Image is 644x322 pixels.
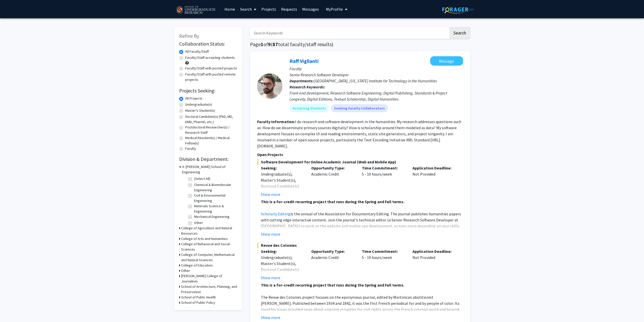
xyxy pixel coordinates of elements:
label: Master's Student(s) [185,108,215,113]
label: Faculty/Staff with posted remote projects [185,72,237,82]
div: 5 - 10 hours/week [358,248,409,281]
h3: Other [181,268,190,273]
b: Research Keywords: [289,84,325,89]
p: Senior Research Software Developer [289,72,463,78]
p: Faculty [289,66,463,72]
label: Civil & Environmental Engineering [194,193,236,203]
p: Opportunity Type: [311,248,354,254]
iframe: Chat [4,299,22,318]
p: Seeking: [261,248,304,254]
h2: Projects Seeking: [179,88,237,94]
label: Postdoctoral Researcher(s) / Research Staff [185,125,237,135]
p: Time Commitment: [362,248,405,254]
button: Message Raff Viglianti [430,56,463,66]
mat-chip: Seeking Faculty Collaborators [331,104,388,112]
label: Faculty [185,146,196,151]
a: Raff Viglianti [289,58,319,64]
button: Show more [261,275,280,281]
div: Front-end development, Research Software Engineering, Digital Publishing, Standards & Project Lon... [289,90,463,102]
label: All Projects [185,96,202,101]
button: Show more [261,231,280,237]
a: Search [238,0,259,18]
span: 9 [268,41,271,47]
label: Faculty/Staff accepting students [185,55,235,60]
p: Open Projects [257,151,463,158]
label: All Faculty/Staff [185,49,209,54]
h3: A. [PERSON_NAME] School of Engineering [182,164,237,175]
a: Requests [279,0,300,18]
span: [GEOGRAPHIC_DATA], [US_STATE] Institute for Technology in the Humanities [314,78,437,83]
div: Not Provided [409,165,459,197]
label: Materials Science & Engineering [194,203,236,214]
h3: College of Behavioral and Social Sciences [181,241,237,252]
h2: Division & Department: [179,156,237,162]
mat-chip: Accepting Students [289,104,329,112]
button: Search [449,27,470,39]
div: Academic Credit [307,248,358,281]
a: Messages [300,0,321,18]
p: Opportunity Type: [311,165,354,171]
span: My Profile [326,7,343,12]
div: Not Provided [409,248,459,281]
img: University of Maryland Logo [174,4,217,16]
h1: Page of ( total faculty/staff results) [250,41,470,47]
p: is the annual of the Association for Documentary Editing. The journal publishes humanities papers... [261,211,463,247]
a: Scholarly Editing [261,211,290,216]
div: Undergraduate(s), Master's Student(s), Doctoral Candidate(s) (PhD, MD, DMD, PharmD, etc.) [261,254,304,285]
h3: College of Arts and Humanities [181,236,228,241]
b: Faculty Information: [257,119,295,124]
p: Time Commitment: [362,165,405,171]
button: Show more [261,314,280,320]
b: Departments: [289,78,314,83]
h3: School of Public Policy [181,300,215,305]
span: 1 [261,41,263,47]
div: Undergraduate(s), Master's Student(s), Doctoral Candidate(s) (PhD, MD, DMD, PharmD, etc.) [261,171,304,201]
p: Application Deadline: [412,248,455,254]
h3: College of Computer, Mathematical and Natural Sciences [181,252,237,263]
span: 87 [273,41,278,47]
label: Undergraduate(s) [185,102,212,107]
label: Mechanical Engineering [194,214,230,219]
input: Search Keywords [250,27,449,39]
fg-read-more: I do research and software development in the humanities. My research addresses questions such as... [257,119,461,148]
p: Application Deadline: [412,165,455,171]
label: Medical Resident(s) / Medical Fellow(s) [185,135,237,146]
label: Chemical & Biomolecular Engineering [194,182,236,193]
label: Other [194,220,203,225]
strong: This is a for-credit recurring project that runs during the Spring and Fall terms. [261,199,404,204]
h3: School of Public Health [181,295,216,300]
img: ForagerOne Logo [442,6,474,13]
span: Refine By [179,33,199,39]
h3: School of Architecture, Planning, and Preservation [181,284,237,295]
span: Revue des Colonies [257,242,463,248]
div: 5 - 10 hours/week [358,165,409,197]
a: Projects [259,0,279,18]
button: Show more [261,191,280,197]
label: (Select All) [194,176,210,181]
h3: College of Education [181,263,213,268]
h3: [PERSON_NAME] College of Journalism [181,273,237,284]
h3: College of Agriculture and Natural Resources [181,225,237,236]
label: Doctoral Candidate(s) (PhD, MD, DMD, PharmD, etc.) [185,114,237,125]
div: Academic Credit [307,165,358,197]
p: Seeking: [261,165,304,171]
strong: This is a for-credit recurring project that runs during the Spring and Fall terms. [261,282,404,288]
h2: Collaboration Status: [179,41,237,47]
a: Home [222,0,238,18]
span: Software Development for Online Academic Journal (Web and Mobile App) [257,159,463,165]
label: Faculty/Staff with posted projects [185,66,237,71]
